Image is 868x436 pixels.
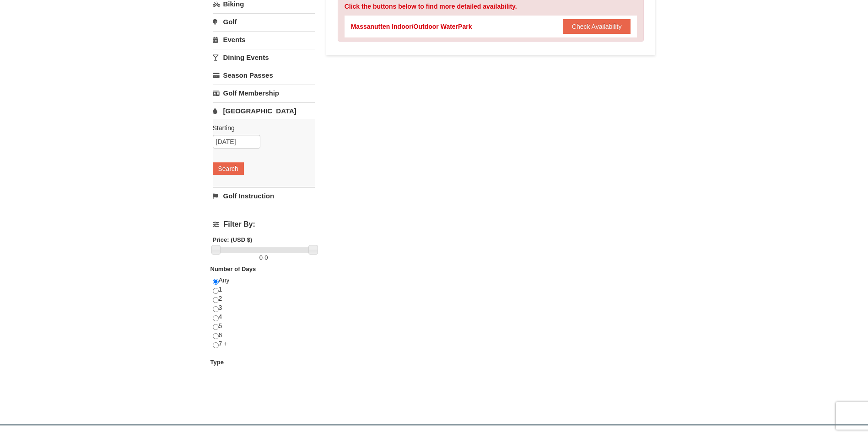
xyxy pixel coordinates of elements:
strong: Type [210,359,224,366]
button: Search [213,162,244,175]
div: Any 1 2 3 4 5 6 7 + [213,276,315,358]
label: Starting [213,123,308,133]
a: Events [213,31,315,48]
a: Season Passes [213,67,315,84]
a: [GEOGRAPHIC_DATA] [213,102,315,119]
strong: Price: (USD $) [213,236,253,243]
button: Check Availability [563,19,631,34]
a: Golf Instruction [213,187,315,204]
div: Massanutten Indoor/Outdoor WaterPark [351,22,472,31]
strong: Number of Days [210,266,256,272]
span: 0 [264,254,268,261]
label: - [213,253,315,262]
span: 0 [259,254,263,261]
div: Click the buttons below to find more detailed availability. [345,2,637,11]
h4: Filter By: [213,220,315,229]
a: Dining Events [213,49,315,66]
a: Golf Membership [213,85,315,101]
a: Golf [213,13,315,30]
